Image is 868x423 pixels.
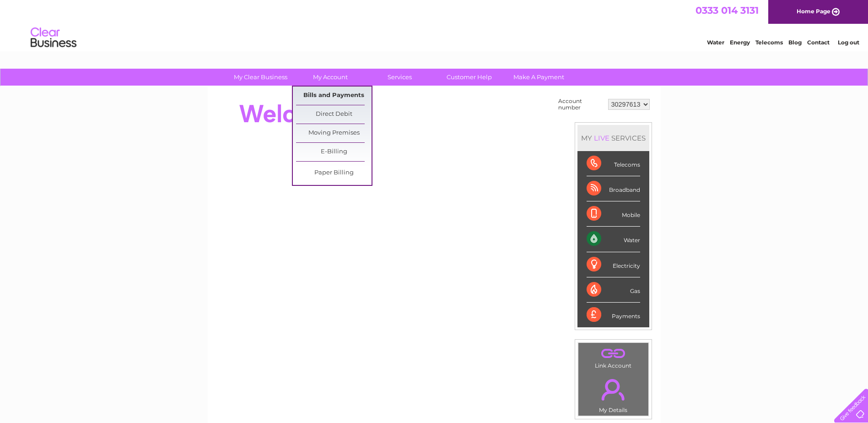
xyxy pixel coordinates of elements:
[587,252,640,277] div: Electricity
[755,39,783,46] a: Telecoms
[296,143,372,161] a: E-Billing
[577,125,649,151] div: MY SERVICES
[587,303,640,327] div: Payments
[218,5,651,44] div: Clear Business is a trading name of Verastar Limited (registered in [GEOGRAPHIC_DATA] No. 3667643...
[587,176,640,201] div: Broadband
[587,227,640,252] div: Water
[30,24,77,52] img: logo.png
[695,5,759,16] a: 0333 014 3131
[838,39,859,46] a: Log out
[578,342,649,371] td: Link Account
[296,105,372,124] a: Direct Debit
[581,374,646,406] a: .
[587,151,640,176] div: Telecoms
[292,69,368,86] a: My Account
[431,69,507,86] a: Customer Help
[592,134,611,142] div: LIVE
[362,69,437,86] a: Services
[587,201,640,227] div: Mobile
[707,39,724,46] a: Water
[296,87,372,105] a: Bills and Payments
[587,277,640,303] div: Gas
[296,164,372,182] a: Paper Billing
[581,345,646,361] a: .
[788,39,802,46] a: Blog
[578,371,649,416] td: My Details
[730,39,750,46] a: Energy
[501,69,577,86] a: Make A Payment
[807,39,830,46] a: Contact
[556,96,606,113] td: Account number
[296,124,372,142] a: Moving Premises
[223,69,298,86] a: My Clear Business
